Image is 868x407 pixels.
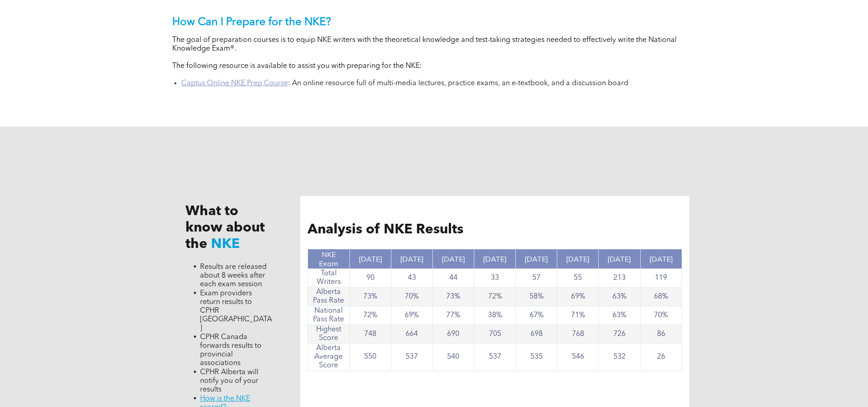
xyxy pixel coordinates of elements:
[599,249,640,269] th: [DATE]
[432,288,474,306] td: 73%
[516,344,557,371] td: 535
[599,269,640,288] td: 213
[349,344,391,371] td: 550
[172,36,696,53] p: The goal of preparation courses is to equip NKE writers with the theoretical knowledge and test-t...
[349,249,391,269] th: [DATE]
[200,334,262,367] span: CPHR Canada forwards results to provincial associations
[640,306,682,325] td: 70%
[557,269,599,288] td: 55
[391,325,432,344] td: 664
[200,290,272,332] span: Exam providers return results to CPHR [GEOGRAPHIC_DATA]
[599,306,640,325] td: 63%
[185,205,265,251] span: What to know about the
[308,269,349,288] td: Total Writers
[200,369,258,393] span: CPHR Alberta will notify you of your results
[181,79,696,88] li: : An online resource full of multi-media lectures, practice exams, an e-textbook, and a discussio...
[308,223,463,237] span: Analysis of NKE Results
[308,344,349,371] td: Alberta Average Score
[391,249,432,269] th: [DATE]
[391,269,432,288] td: 43
[516,325,557,344] td: 698
[391,306,432,325] td: 69%
[640,249,682,269] th: [DATE]
[432,269,474,288] td: 44
[391,288,432,306] td: 70%
[308,288,349,306] td: Alberta Pass Rate
[640,269,682,288] td: 119
[516,269,557,288] td: 57
[308,325,349,344] td: Highest Score
[599,344,640,371] td: 532
[200,263,267,288] span: Results are released about 8 weeks after each exam session
[557,306,599,325] td: 71%
[557,249,599,269] th: [DATE]
[172,62,696,71] p: The following resource is available to assist you with preparing for the NKE:
[516,249,557,269] th: [DATE]
[211,237,240,251] span: NKE
[516,306,557,325] td: 67%
[349,269,391,288] td: 90
[474,344,515,371] td: 537
[432,344,474,371] td: 540
[349,306,391,325] td: 72%
[391,344,432,371] td: 537
[172,16,696,29] p: How Can I Prepare for the NKE?
[640,288,682,306] td: 68%
[474,306,515,325] td: 38%
[349,288,391,306] td: 73%
[599,325,640,344] td: 726
[308,306,349,325] td: National Pass Rate
[308,249,349,269] th: NKE Exam
[516,288,557,306] td: 58%
[432,325,474,344] td: 690
[640,344,682,371] td: 26
[557,325,599,344] td: 768
[474,269,515,288] td: 33
[349,325,391,344] td: 748
[599,288,640,306] td: 63%
[640,325,682,344] td: 86
[474,249,515,269] th: [DATE]
[474,325,515,344] td: 705
[432,249,474,269] th: [DATE]
[474,288,515,306] td: 72%
[181,80,288,87] a: Captus Online NKE Prep Course
[432,306,474,325] td: 77%
[557,344,599,371] td: 546
[557,288,599,306] td: 69%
